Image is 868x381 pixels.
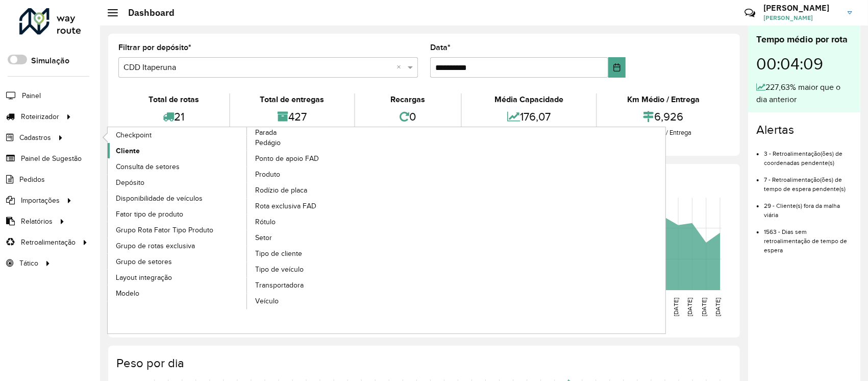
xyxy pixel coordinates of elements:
[31,55,69,67] label: Simulação
[358,106,458,128] div: 0
[21,195,60,206] span: Importações
[21,216,53,227] span: Relatórios
[233,106,352,128] div: 427
[255,185,307,196] span: Rodízio de placa
[21,153,82,164] span: Painel de Sugestão
[108,127,387,309] a: Parada
[358,93,458,106] div: Recargas
[247,167,387,182] a: Produto
[764,168,852,194] li: 7 - Retroalimentação(ões) de tempo de espera pendente(s)
[255,232,272,243] span: Setor
[116,256,172,267] span: Grupo de setores
[763,13,840,22] span: [PERSON_NAME]
[121,93,227,106] div: Total de rotas
[116,146,140,156] span: Cliente
[108,175,247,190] a: Depósito
[255,296,279,306] span: Veículo
[108,159,247,174] a: Consulta de setores
[687,298,693,316] text: [DATE]
[739,2,761,24] a: Contato Rápido
[255,248,302,259] span: Tipo de cliente
[21,111,59,122] span: Roteirizador
[116,241,195,251] span: Grupo de rotas exclusiva
[121,106,227,128] div: 21
[600,106,727,128] div: 6,926
[255,137,281,148] span: Pedágio
[19,174,45,185] span: Pedidos
[756,46,852,81] div: 00:04:09
[116,272,172,283] span: Layout integração
[255,280,304,291] span: Transportadora
[255,169,280,180] span: Produto
[116,161,180,172] span: Consulta de setores
[247,246,387,261] a: Tipo de cliente
[108,206,247,222] a: Fator tipo de produto
[600,93,727,106] div: Km Médio / Entrega
[764,194,852,220] li: 29 - Cliente(s) fora da malha viária
[233,93,352,106] div: Total de entregas
[764,220,852,255] li: 1563 - Dias sem retroalimentação de tempo de espera
[21,237,76,248] span: Retroalimentação
[464,106,594,128] div: 176,07
[255,153,319,164] span: Ponto de apoio FAD
[756,81,852,106] div: 227,63% maior que o dia anterior
[116,209,183,220] span: Fator tipo de produto
[756,33,852,46] div: Tempo médio por rota
[430,41,451,54] label: Data
[116,356,730,371] h4: Peso por dia
[108,238,247,253] a: Grupo de rotas exclusiva
[247,183,387,198] a: Rodízio de placa
[19,132,51,143] span: Cadastros
[247,278,387,293] a: Transportadora
[255,217,276,227] span: Rótulo
[608,57,626,78] button: Choose Date
[116,288,139,299] span: Modelo
[118,7,175,18] h2: Dashboard
[116,225,213,235] span: Grupo Rota Fator Tipo Produto
[255,201,316,211] span: Rota exclusiva FAD
[108,285,247,301] a: Modelo
[108,127,247,142] a: Checkpoint
[116,193,203,204] span: Disponibilidade de veículos
[108,190,247,206] a: Disponibilidade de veículos
[22,90,41,101] span: Painel
[701,298,707,316] text: [DATE]
[19,258,38,269] span: Tático
[108,143,247,158] a: Cliente
[247,151,387,166] a: Ponto de apoio FAD
[763,3,840,13] h3: [PERSON_NAME]
[108,270,247,285] a: Layout integração
[108,222,247,237] a: Grupo Rota Fator Tipo Produto
[255,264,304,275] span: Tipo de veículo
[247,215,387,230] a: Rótulo
[108,254,247,269] a: Grupo de setores
[756,123,852,137] h4: Alertas
[247,230,387,246] a: Setor
[247,262,387,277] a: Tipo de veículo
[673,298,679,316] text: [DATE]
[396,61,405,74] span: Clear all
[464,93,594,106] div: Média Capacidade
[247,199,387,214] a: Rota exclusiva FAD
[116,130,152,140] span: Checkpoint
[247,294,387,309] a: Veículo
[116,177,144,188] span: Depósito
[118,41,191,54] label: Filtrar por depósito
[764,141,852,168] li: 3 - Retroalimentação(ões) de coordenadas pendente(s)
[714,298,721,316] text: [DATE]
[255,127,277,138] span: Parada
[247,135,387,151] a: Pedágio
